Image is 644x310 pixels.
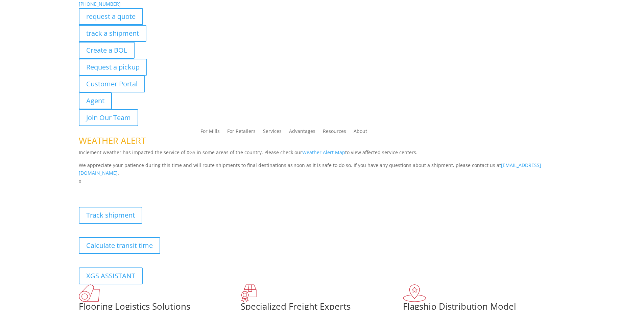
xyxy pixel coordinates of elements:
a: About [354,129,367,136]
a: Customer Portal [79,76,145,92]
img: xgs-icon-focused-on-flooring-red [241,284,257,302]
p: x [79,177,566,185]
a: Weather Alert Map [302,149,345,156]
p: We appreciate your patience during this time and will route shipments to final destinations as so... [79,161,566,177]
a: For Retailers [227,129,256,136]
a: Advantages [289,129,315,136]
a: [PHONE_NUMBER] [79,1,121,7]
a: Calculate transit time [79,237,160,254]
a: Join Our Team [79,109,138,126]
a: track a shipment [79,25,146,42]
a: Create a BOL [79,42,135,59]
img: xgs-icon-flagship-distribution-model-red [403,284,426,302]
p: Inclement weather has impacted the service of XGS in some areas of the country. Please check our ... [79,148,566,161]
a: Request a pickup [79,59,147,76]
a: Services [263,129,282,136]
a: Resources [323,129,346,136]
a: request a quote [79,8,143,25]
a: For Mills [200,129,220,136]
a: Track shipment [79,207,142,224]
a: XGS ASSISTANT [79,267,143,284]
b: Visibility, transparency, and control for your entire supply chain. [79,186,230,193]
img: xgs-icon-total-supply-chain-intelligence-red [79,284,100,302]
span: WEATHER ALERT [79,135,146,147]
a: Agent [79,92,112,109]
